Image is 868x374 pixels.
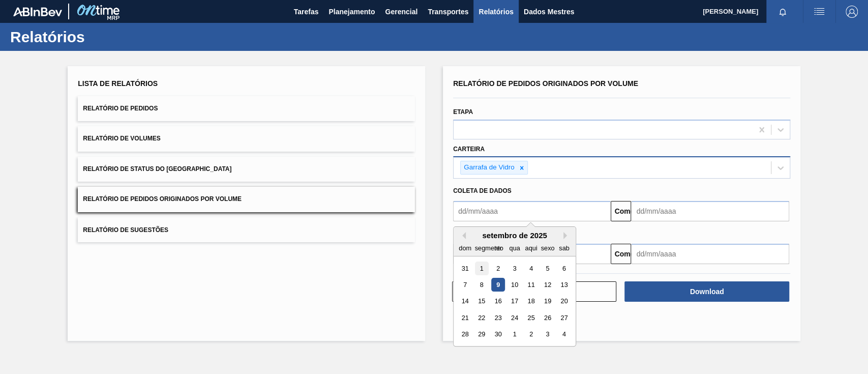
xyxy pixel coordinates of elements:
[511,314,518,322] font: 24
[459,232,466,239] button: Mês Anterior
[544,314,551,322] font: 26
[813,6,825,18] img: ações do usuário
[507,311,521,325] div: Escolha quarta-feira, 24 de setembro de 2025
[478,298,485,305] font: 15
[563,232,571,239] button: Próximo mês
[475,328,489,341] div: Escolha segunda-feira, 29 de setembro de 2025
[524,295,538,308] div: Escolha quinta-feira, 18 de setembro de 2025
[428,8,468,16] font: Transportes
[78,157,415,182] button: Relatório de Status do [GEOGRAPHIC_DATA]
[491,311,505,325] div: Escolha terça-feira, 23 de setembro de 2025
[544,281,551,289] font: 12
[83,165,231,172] font: Relatório de Status do [GEOGRAPHIC_DATA]
[631,244,789,264] input: dd/mm/aaaa
[78,217,415,242] button: Relatório de Sugestões
[546,265,549,272] font: 5
[846,6,858,18] img: Sair
[453,146,485,153] font: Carteira
[491,295,505,308] div: Escolha terça-feira, 16 de setembro de 2025
[459,244,471,252] font: dom
[83,105,158,112] font: Relatório de Pedidos
[458,328,472,341] div: Escolha domingo, 28 de setembro de 2025
[457,260,572,342] div: mês 2025-09
[560,298,567,305] font: 20
[496,265,500,272] font: 2
[611,244,631,264] button: Comeu
[464,163,515,171] font: Garrafa de Vidro
[631,201,789,221] input: dd/mm/aaaa
[458,278,472,292] div: Escolha domingo, 7 de setembro de 2025
[562,331,566,338] font: 4
[452,281,616,302] button: Limpar
[690,287,724,296] font: Download
[507,262,521,275] div: Escolha quarta-feira, 3 de setembro de 2025
[475,311,489,325] div: Escolha segunda-feira, 22 de setembro de 2025
[453,79,638,88] font: Relatório de Pedidos Originados por Volume
[511,298,518,305] font: 17
[541,295,554,308] div: Escolha sexta-feira, 19 de setembro de 2025
[453,108,473,116] font: Etapa
[524,328,538,341] div: Escolha quinta-feira, 2 de outubro de 2025
[560,314,567,322] font: 27
[541,328,554,341] div: Escolha sexta-feira, 3 de outubro de 2025
[494,331,501,338] font: 30
[491,328,505,341] div: Escolha terça-feira, 30 de setembro de 2025
[491,278,505,292] div: Escolha terça-feira, 9 de setembro de 2025
[480,265,484,272] font: 1
[478,314,485,322] font: 22
[541,244,554,252] font: sexo
[513,265,516,272] font: 3
[453,187,512,194] font: Coleta de dados
[513,331,516,338] font: 1
[529,331,533,338] font: 2
[83,196,242,203] font: Relatório de Pedidos Originados por Volume
[525,244,537,252] font: aqui
[463,281,467,289] font: 7
[557,278,571,292] div: Escolha sábado, 13 de setembro de 2025
[511,281,518,289] font: 10
[559,244,570,252] font: sab
[509,244,520,252] font: qua
[462,265,469,272] font: 31
[496,281,500,289] font: 9
[541,278,554,292] div: Escolha sexta-feira, 12 de setembro de 2025
[614,250,638,258] font: Comeu
[462,298,469,305] font: 14
[480,281,484,289] font: 8
[557,295,571,308] div: Escolha sábado, 20 de setembro de 2025
[527,314,534,322] font: 25
[453,201,611,221] input: dd/mm/aaaa
[527,281,534,289] font: 11
[385,8,417,16] font: Gerencial
[328,8,375,16] font: Planejamento
[13,7,62,16] img: TNhmsLtSVTkK8tSr43FrP2fwEKptu5GPRR3wAAAABJRU5ErkJggg==
[78,79,158,88] font: Lista de Relatórios
[294,8,319,16] font: Tarefas
[524,8,575,16] font: Dados Mestres
[475,278,489,292] div: Escolha segunda-feira, 8 de setembro de 2025
[458,295,472,308] div: Escolha domingo, 14 de setembro de 2025
[557,311,571,325] div: Escolha sábado, 27 de setembro de 2025
[458,262,472,275] div: Escolha domingo, 31 de agosto de 2025
[507,328,521,341] div: Escolha quarta-feira, 1 de outubro de 2025
[557,328,571,341] div: Escolha sábado, 4 de outubro de 2025
[482,231,547,240] font: setembro de 2025
[766,5,799,19] button: Notificações
[83,226,168,233] font: Relatório de Sugestões
[529,265,533,272] font: 4
[494,314,501,322] font: 23
[475,295,489,308] div: Escolha segunda-feira, 15 de setembro de 2025
[462,314,469,322] font: 21
[560,281,567,289] font: 13
[624,281,789,302] button: Download
[541,262,554,275] div: Escolha sexta-feira, 5 de setembro de 2025
[78,126,415,151] button: Relatório de Volumes
[614,207,638,215] font: Comeu
[524,311,538,325] div: Escolha quinta-feira, 25 de setembro de 2025
[83,135,160,142] font: Relatório de Volumes
[475,262,489,275] div: Escolha segunda-feira, 1 de setembro de 2025
[462,331,469,338] font: 28
[507,295,521,308] div: Escolha quarta-feira, 17 de setembro de 2025
[541,311,554,325] div: Escolha sexta-feira, 26 de setembro de 2025
[611,201,631,221] button: Comeu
